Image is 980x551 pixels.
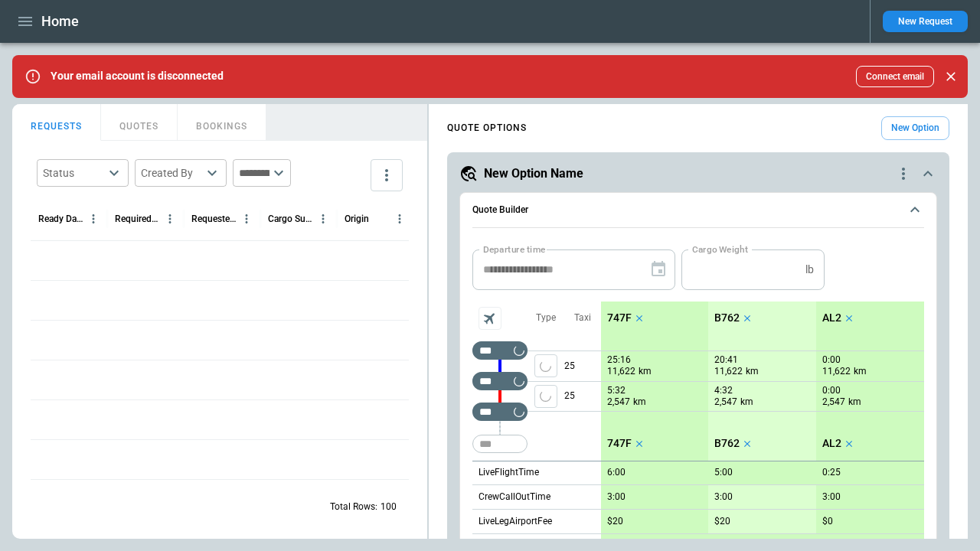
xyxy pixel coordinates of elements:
[472,205,528,215] h6: Quote Builder
[805,263,814,276] p: lb
[43,165,104,181] div: Status
[822,491,841,503] p: 3:00
[854,365,867,378] p: km
[714,437,740,450] p: B762
[714,491,733,503] p: 3:00
[692,243,748,256] label: Cargo Weight
[472,341,528,360] div: Too short
[237,209,256,229] button: Requested Route column menu
[534,354,557,377] button: left aligned
[479,515,552,528] p: LiveLegAirportFee
[330,500,377,514] p: Total Rows:
[607,354,631,366] p: 25:16
[574,311,591,324] p: Taxi
[822,365,851,378] p: 11,622
[848,396,861,409] p: km
[534,385,557,408] span: Type of sector
[472,372,528,390] div: Too short
[564,382,601,411] p: 25
[746,365,759,378] p: km
[101,104,178,141] button: QUOTES
[714,354,738,366] p: 20:41
[268,214,313,224] div: Cargo Summary
[178,104,266,141] button: BOOKINGS
[740,396,753,409] p: km
[822,354,841,366] p: 0:00
[639,365,652,378] p: km
[191,214,237,224] div: Requested Route
[381,500,397,514] p: 100
[714,516,730,527] p: $20
[607,491,626,503] p: 3:00
[390,209,410,229] button: Origin column menu
[607,467,626,478] p: 6:00
[822,437,841,450] p: AL2
[371,159,403,191] button: more
[714,365,743,378] p: 11,622
[479,307,501,330] span: Aircraft selection
[534,354,557,377] span: Type of sector
[564,351,601,381] p: 25
[607,396,630,409] p: 2,547
[714,467,733,478] p: 5:00
[881,116,949,140] button: New Option
[822,516,833,527] p: $0
[479,466,539,479] p: LiveFlightTime
[41,12,79,31] h1: Home
[633,396,646,409] p: km
[472,403,528,421] div: Too short
[459,165,937,183] button: New Option Namequote-option-actions
[940,60,962,93] div: dismiss
[822,396,845,409] p: 2,547
[472,193,924,228] button: Quote Builder
[940,66,962,87] button: Close
[38,214,83,224] div: Ready Date & Time (UTC)
[607,437,632,450] p: 747F
[714,311,740,324] p: B762
[856,66,934,87] button: Connect email
[714,396,737,409] p: 2,547
[484,165,583,182] h5: New Option Name
[345,214,369,224] div: Origin
[607,311,632,324] p: 747F
[536,311,556,324] p: Type
[483,243,546,256] label: Departure time
[313,209,333,229] button: Cargo Summary column menu
[83,209,103,229] button: Ready Date & Time (UTC) column menu
[883,11,968,32] button: New Request
[534,385,557,408] button: left aligned
[12,104,101,141] button: REQUESTS
[607,365,635,378] p: 11,622
[160,209,180,229] button: Required Date & Time (UTC) column menu
[479,491,550,504] p: CrewCallOutTime
[822,311,841,324] p: AL2
[714,385,733,396] p: 4:32
[822,385,841,396] p: 0:00
[894,165,913,183] div: quote-option-actions
[472,435,528,453] div: Too short
[607,385,626,396] p: 5:32
[607,516,623,527] p: $20
[141,165,202,181] div: Created By
[447,125,527,132] h4: QUOTE OPTIONS
[822,467,841,478] p: 0:25
[115,214,160,224] div: Required Date & Time (UTC)
[51,70,224,83] p: Your email account is disconnected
